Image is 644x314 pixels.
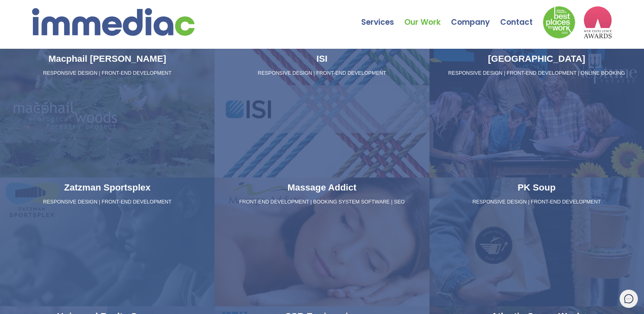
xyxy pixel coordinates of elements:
[3,199,211,206] p: RESPONSIVE DESIGN | FRONT-END DEVELOPMENT
[429,49,644,178] a: [GEOGRAPHIC_DATA] RESPONSIVE DESIGN | FRONT-END DEVELOPMENT | ONLINE BOOKING
[218,70,426,77] p: RESPONSIVE DESIGN | FRONT-END DEVELOPMENT
[3,181,211,195] h3: Zatzman Sportsplex
[429,178,644,306] a: PK Soup RESPONSIVE DESIGN | FRONT-END DEVELOPMENT
[433,52,641,66] h3: [GEOGRAPHIC_DATA]
[433,181,641,195] h3: PK Soup
[32,8,195,36] img: immediac
[500,2,543,30] a: Contact
[218,52,426,66] h3: ISI
[543,6,575,39] img: Down
[218,181,426,195] h3: Massage Addict
[215,178,429,306] a: Massage Addict FRONT-END DEVELOPMENT | BOOKING SYSTEM SOFTWARE | SEO
[218,199,426,206] p: FRONT-END DEVELOPMENT | BOOKING SYSTEM SOFTWARE | SEO
[404,2,451,30] a: Our Work
[361,2,404,30] a: Services
[583,6,612,39] img: logo2_wea_nobg.webp
[451,2,500,30] a: Company
[3,70,211,77] p: RESPONSIVE DESIGN | FRONT-END DEVELOPMENT
[433,199,641,206] p: RESPONSIVE DESIGN | FRONT-END DEVELOPMENT
[433,70,641,77] p: RESPONSIVE DESIGN | FRONT-END DEVELOPMENT | ONLINE BOOKING
[3,52,211,66] h3: Macphail [PERSON_NAME]
[215,49,429,178] a: ISI RESPONSIVE DESIGN | FRONT-END DEVELOPMENT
